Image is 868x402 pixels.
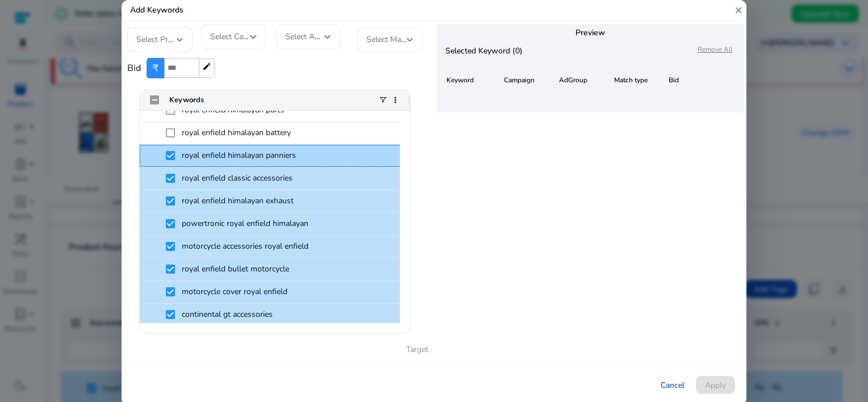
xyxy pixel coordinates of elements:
span: royal enfield bullet motorcycle [182,263,289,274]
span: Select Campaign [210,31,269,42]
span: royal enfield himalayan exhaust [182,195,294,206]
span: Keyword [446,76,474,85]
h4: Bid [127,63,141,74]
span: Bid [669,76,679,85]
span: Cancel [661,379,685,391]
p: Remove All [698,45,744,57]
span: AdGroup [559,76,587,85]
button: Cancel [656,376,689,394]
span: Match type [614,76,648,85]
span: Select Profile [136,34,183,45]
span: motorcycle cover royal enfield [182,286,287,297]
mat-icon: edit [202,62,211,71]
span: Select AdGroup [285,31,341,42]
span: ₹ [147,58,164,78]
span: royal enfield himalayan panniers [182,150,296,161]
span: continental gt accessories [182,309,273,320]
span: royal enfield classic accessories [182,173,293,183]
h5: Preview [437,28,744,38]
p: Selected Keyword (0) [437,45,590,57]
span: powertronic royal enfield himalayan [182,218,308,229]
span: Select Match Type [366,34,431,45]
span: royal enfield himalayan parts [182,104,284,115]
span: royal enfield himalayan battery [182,127,291,138]
span: motorcycle accessories royal enfield [182,241,308,252]
span: Campaign [504,76,535,85]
